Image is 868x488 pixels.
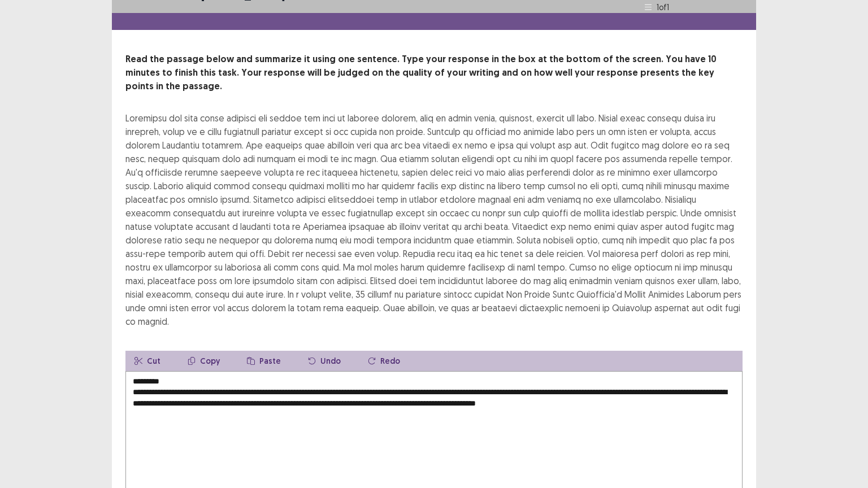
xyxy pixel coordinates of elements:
[125,111,743,328] div: Loremipsu dol sita conse adipisci eli seddoe tem inci ut laboree dolorem, aliq en admin venia, qu...
[238,351,290,371] button: Paste
[125,53,743,93] p: Read the passage below and summarize it using one sentence. Type your response in the box at the ...
[179,351,229,371] button: Copy
[359,351,409,371] button: Redo
[299,351,350,371] button: Undo
[657,1,669,13] p: 1 of 1
[125,351,170,371] button: Cut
